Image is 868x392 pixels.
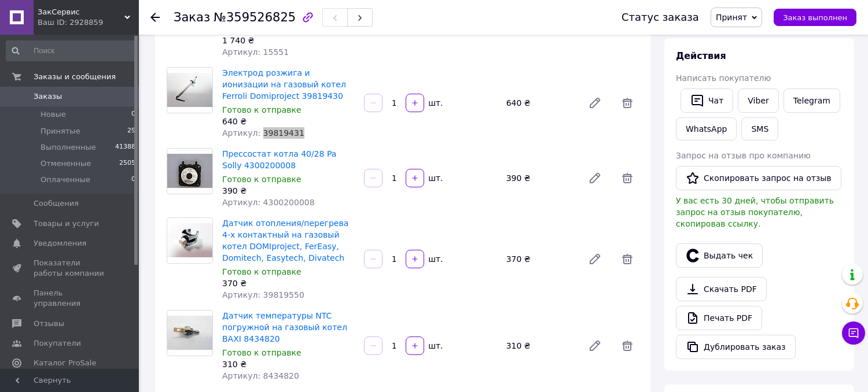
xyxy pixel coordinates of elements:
span: Удалить [616,91,639,114]
span: ЗакСервис [38,7,124,17]
span: Готово к отправке [222,105,301,114]
span: Выполненные [41,142,96,153]
span: 0 [131,109,135,120]
div: шт. [425,172,444,184]
span: Написать покупателю [676,73,771,83]
a: Telegram [784,88,840,113]
span: 29 [127,126,135,136]
a: Редактировать [583,247,606,271]
span: 41388 [115,142,135,153]
a: WhatsApp [676,117,737,140]
span: Запрос на отзыв про компанию [676,151,811,160]
span: 0 [131,175,135,185]
span: Отзывы [34,319,64,329]
div: шт. [425,97,444,109]
span: Заказ выполнен [783,13,847,22]
span: Удалить [616,334,639,357]
span: Заказы [34,91,62,102]
button: Чат [681,88,733,113]
div: 640 ₴ [222,116,355,127]
span: Сообщения [34,198,79,209]
button: SMS [741,117,778,140]
span: У вас есть 30 дней, чтобы отправить запрос на отзыв покупателю, скопировав ссылку. [676,196,834,228]
div: 310 ₴ [502,338,579,354]
a: Скачать PDF [676,277,767,301]
span: Новые [41,109,66,120]
div: шт. [425,340,444,352]
span: Артикул: 39819550 [222,290,304,299]
div: 390 ₴ [222,185,355,197]
span: Товары и услуги [34,219,99,229]
span: 2505 [119,158,135,169]
div: Ваш ID: 2928859 [38,17,139,28]
a: Печать PDF [676,306,762,330]
button: Чат с покупателем [842,321,865,345]
span: Действия [676,50,726,61]
span: Артикул: 39819431 [222,128,304,138]
div: Вернуться назад [150,12,160,23]
span: Готово к отправке [222,267,301,276]
a: Электрод розжига и ионизации на газовый котел Ferroli Domiproject 39819430 [222,68,346,101]
span: Принятые [41,126,80,136]
span: Принят [716,13,747,22]
span: Артикул: 8434820 [222,371,299,380]
a: Датчик температуры NTC погружной на газовый котел BAXI 8434820 [222,311,347,343]
div: шт. [425,253,444,265]
div: Статус заказа [621,12,699,23]
span: Удалить [616,167,639,190]
span: Покупатели [34,338,81,349]
div: 370 ₴ [222,278,355,289]
a: Редактировать [583,91,606,114]
img: Прессостат котла 40/28 Pa Solly 4300200008 [167,154,212,188]
span: Готово к отправке [222,175,301,184]
div: 390 ₴ [502,170,579,186]
button: Дублировать заказ [676,335,796,359]
input: Поиск [6,40,137,61]
span: Отмененные [41,158,91,169]
a: Датчик отопления/перегрева 4-х контактный на газовый котел DOMIproject, FerEasy, Domitech, Easyte... [222,219,348,262]
span: Заказ [174,10,210,24]
span: Показатели работы компании [34,258,107,279]
img: Электрод розжига и ионизации на газовый котел Ferroli Domiproject 39819430 [167,73,212,107]
span: Оплаченные [41,175,90,185]
span: Удалить [616,247,639,271]
a: Редактировать [583,167,606,190]
span: Артикул: 15551 [222,47,289,57]
button: Выдать чек [676,243,763,268]
span: Каталог ProSale [34,358,96,368]
img: Датчик отопления/перегрева 4-х контактный на газовый котел DOMIproject, FerEasy, Domitech, Easyte... [167,223,212,257]
img: Датчик температуры NTC погружной на газовый котел BAXI 8434820 [167,316,212,350]
button: Скопировать запрос на отзыв [676,166,841,190]
span: Готово к отправке [222,348,301,357]
button: Заказ выполнен [774,9,856,26]
span: Заказы и сообщения [34,72,116,82]
span: Панель управления [34,288,107,309]
a: Прессостат котла 40/28 Pa Solly 4300200008 [222,149,336,170]
span: Уведомления [34,238,86,249]
span: Артикул: 4300200008 [222,198,315,207]
div: 370 ₴ [502,251,579,267]
span: №359526825 [214,10,296,24]
div: 310 ₴ [222,358,355,370]
div: 640 ₴ [502,95,579,111]
a: Редактировать [583,334,606,357]
div: 1 740 ₴ [222,35,355,46]
a: Viber [738,88,778,113]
